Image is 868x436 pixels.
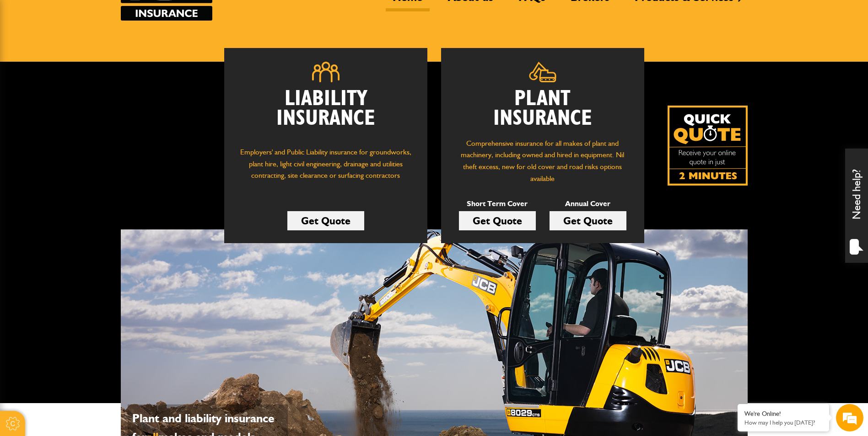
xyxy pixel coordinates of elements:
div: We're Online! [744,410,822,418]
div: Minimize live chat window [150,5,172,27]
p: How may I help you today? [744,419,822,426]
input: Enter your email address [12,112,167,132]
a: Get Quote [550,211,626,230]
h2: Plant Insurance [455,89,631,128]
div: Need help? [845,149,868,263]
em: Start Chat [124,282,166,294]
a: Get your insurance quote isn just 2-minutes [668,106,748,186]
p: Annual Cover [550,198,626,210]
img: d_20077148190_company_1631870298795_20077148190 [16,51,38,64]
input: Enter your last name [12,85,167,105]
a: Get Quote [287,211,364,230]
p: Employers' and Public Liability insurance for groundworks, plant hire, light civil engineering, d... [238,146,414,190]
img: Quick Quote [668,106,748,186]
textarea: Type your message and hit 'Enter' [12,165,167,274]
p: Short Term Cover [459,198,536,210]
h2: Liability Insurance [238,89,414,138]
a: Get Quote [459,211,536,230]
div: Chat with us now [48,51,154,63]
input: Enter your phone number [12,138,167,159]
p: Comprehensive insurance for all makes of plant and machinery, including owned and hired in equipm... [455,138,631,184]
